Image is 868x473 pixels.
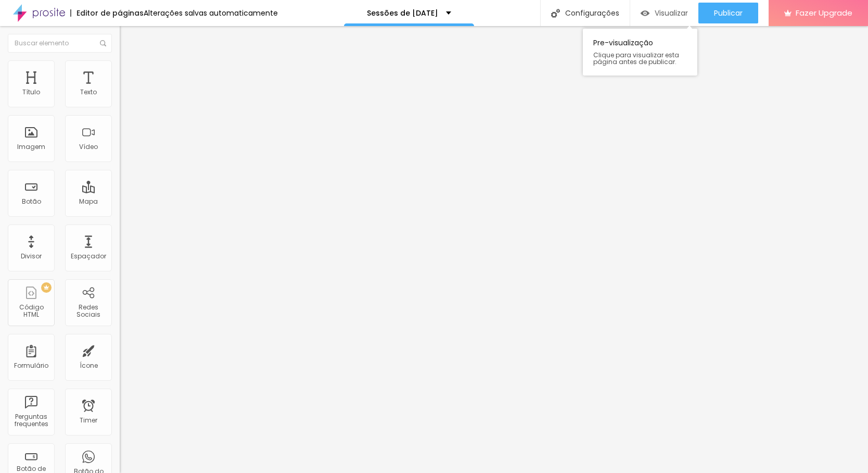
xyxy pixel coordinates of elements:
[144,9,278,17] div: Alterações salvas automaticamente
[8,34,112,53] input: Buscar elemento
[79,198,98,205] div: Mapa
[655,9,688,17] span: Visualizar
[593,52,687,65] span: Clique para visualizar esta página antes de publicar.
[70,9,144,17] div: Editor de páginas
[714,9,743,17] span: Publicar
[22,89,40,96] div: Título
[630,3,698,23] button: Visualizar
[80,89,97,96] div: Texto
[551,9,560,18] img: Icone
[71,253,106,260] div: Espaçador
[698,3,758,23] button: Publicar
[796,8,852,17] span: Fazer Upgrade
[22,198,41,205] div: Botão
[14,362,48,369] div: Formulário
[10,304,52,319] div: Código HTML
[10,413,52,428] div: Perguntas frequentes
[80,417,97,424] div: Timer
[17,143,45,151] div: Imagem
[68,304,109,319] div: Redes Sociais
[80,362,98,369] div: Ícone
[641,9,649,18] img: view-1.svg
[120,26,868,473] iframe: Editor
[100,40,106,46] img: Icone
[21,253,42,260] div: Divisor
[583,29,697,76] div: Pre-visualização
[79,143,98,151] div: Vídeo
[367,9,438,17] p: Sessões de [DATE]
